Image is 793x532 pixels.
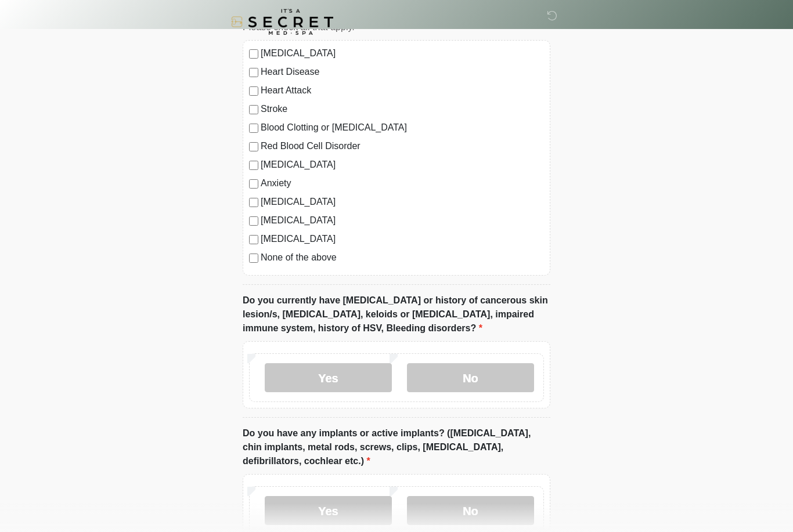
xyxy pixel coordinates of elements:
[261,121,544,135] label: Blood Clotting or [MEDICAL_DATA]
[249,235,258,244] input: [MEDICAL_DATA]
[261,158,544,172] label: [MEDICAL_DATA]
[261,102,544,116] label: Stroke
[249,216,258,226] input: [MEDICAL_DATA]
[407,363,534,392] label: No
[231,9,333,35] img: It's A Secret Med Spa Logo
[261,65,544,79] label: Heart Disease
[261,139,544,153] label: Red Blood Cell Disorder
[249,179,258,189] input: Anxiety
[249,254,258,263] input: None of the above
[261,176,544,190] label: Anxiety
[249,142,258,151] input: Red Blood Cell Disorder
[261,84,544,97] label: Heart Attack
[261,251,544,265] label: None of the above
[249,105,258,114] input: Stroke
[265,496,392,525] label: Yes
[243,294,550,335] label: Do you currently have [MEDICAL_DATA] or history of cancerous skin lesion/s, [MEDICAL_DATA], keloi...
[249,86,258,96] input: Heart Attack
[249,161,258,170] input: [MEDICAL_DATA]
[249,68,258,77] input: Heart Disease
[265,363,392,392] label: Yes
[243,426,550,468] label: Do you have any implants or active implants? ([MEDICAL_DATA], chin implants, metal rods, screws, ...
[261,232,544,246] label: [MEDICAL_DATA]
[249,49,258,59] input: [MEDICAL_DATA]
[261,46,544,60] label: [MEDICAL_DATA]
[261,195,544,209] label: [MEDICAL_DATA]
[261,213,544,227] label: [MEDICAL_DATA]
[407,496,534,525] label: No
[249,198,258,207] input: [MEDICAL_DATA]
[249,124,258,133] input: Blood Clotting or [MEDICAL_DATA]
